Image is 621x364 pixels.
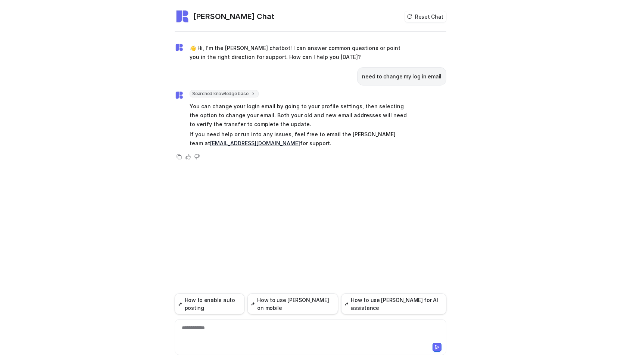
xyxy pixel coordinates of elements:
[193,11,274,22] h2: [PERSON_NAME] Chat
[175,293,244,314] button: How to enable auto posting
[405,11,446,22] button: Reset Chat
[190,130,408,148] p: If you need help or run into any issues, feel free to email the [PERSON_NAME] team at for support.
[362,72,441,81] p: need to change my log in email
[175,43,184,52] img: Widget
[190,90,259,97] span: Searched knowledge base
[190,44,408,62] p: 👋 Hi, I'm the [PERSON_NAME] chatbot! I can answer common questions or point you in the right dire...
[210,140,300,146] a: [EMAIL_ADDRESS][DOMAIN_NAME]
[175,9,190,24] img: Widget
[341,293,446,314] button: How to use [PERSON_NAME] for AI assistance
[175,91,184,100] img: Widget
[190,102,408,129] p: You can change your login email by going to your profile settings, then selecting the option to c...
[247,293,338,314] button: How to use [PERSON_NAME] on mobile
